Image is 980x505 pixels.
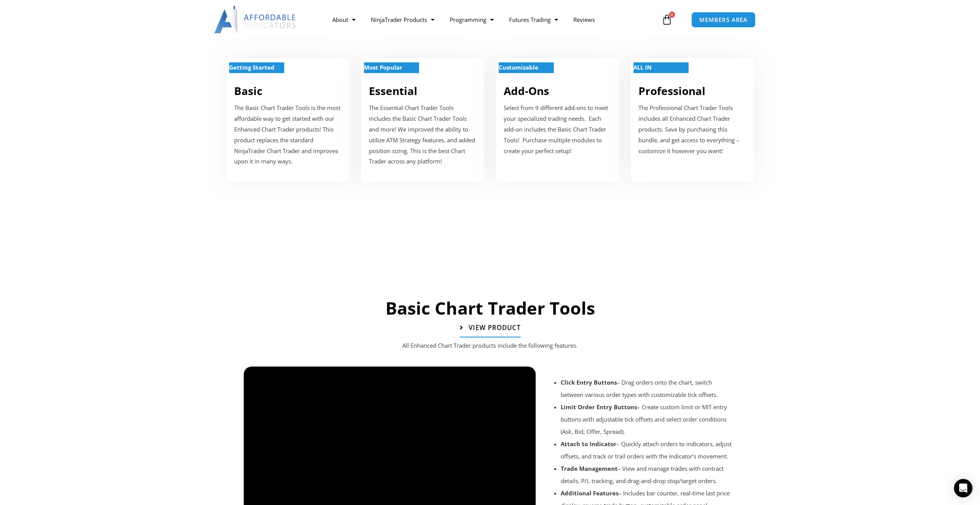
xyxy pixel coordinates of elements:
strong: Most Popular [364,63,402,71]
p: All Enhanced Chart Trader products include the following features. [259,340,721,351]
a: Professional [638,83,705,98]
span: 0 [669,12,675,18]
p: Select from 9 different add-ons to meet your specialized trading needs. Each add-on includes the ... [504,103,611,156]
span: View Product [468,324,520,331]
h2: Basic Chart Trader Tools [240,297,740,320]
a: About [324,11,363,28]
li: – View and manage trades with contract details, P/L tracking, and drag-and-drop stop/target orders. [561,462,735,487]
img: LogoAI | Affordable Indicators – NinjaTrader [214,6,297,33]
p: The Basic Chart Trader Tools is the most affordable way to get started with our Enhanced Chart Tr... [234,103,342,167]
a: Basic [234,83,262,98]
a: Programming [442,11,501,28]
li: – Drag orders onto the chart, switch between various order types with customizable tick offsets. [561,376,735,401]
iframe: Customer reviews powered by Trustpilot [244,212,737,266]
p: The Professional Chart Trader Tools includes all Enhanced Chart Trader products. Save by purchasi... [638,103,746,156]
a: Add-Ons [504,83,549,98]
a: Reviews [565,11,602,28]
div: Open Intercom Messenger [954,479,972,497]
strong: Attach to Indicator [561,440,616,448]
a: NinjaTrader Products [363,11,442,28]
a: Essential [369,83,417,98]
strong: Customizable [499,63,538,71]
nav: Menu [324,11,659,28]
strong: ALL IN [633,63,652,71]
li: – Create custom limit or MIT entry buttons with adjustable tick offsets and select order conditio... [561,401,735,438]
strong: Limit Order Entry Buttons [561,403,637,411]
a: MEMBERS AREA [691,12,756,28]
p: The Essential Chart Trader Tools includes the Basic Chart Trader Tools and more! We improved the ... [369,103,477,167]
strong: Additional Features [561,489,618,497]
strong: Click Entry Buttons [561,378,617,386]
a: 0 [650,8,684,31]
strong: Trade Management [561,465,618,472]
a: View Product [459,318,520,338]
a: Futures Trading [501,11,565,28]
strong: Getting Started [229,63,275,71]
span: MEMBERS AREA [699,17,747,23]
li: – Quickly attach orders to indicators, adjust offsets, and track or trail orders with the indicat... [561,438,735,462]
